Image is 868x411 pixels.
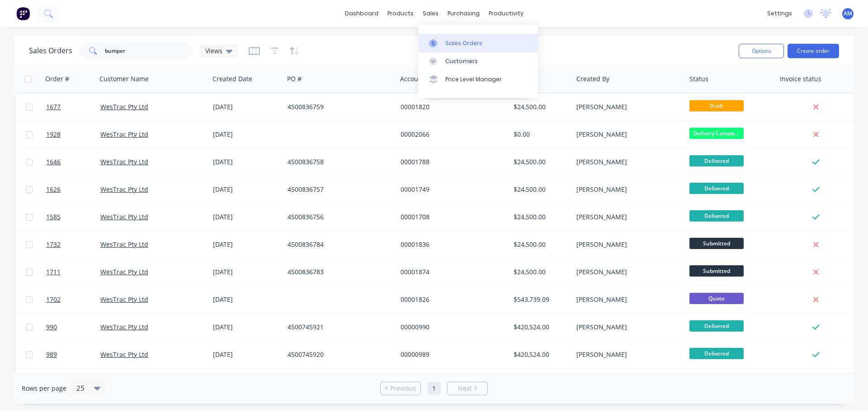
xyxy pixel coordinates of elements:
[46,130,61,139] span: 1928
[100,185,148,194] a: WesTrac Pty Ltd
[29,46,72,55] h1: Sales Orders
[576,295,677,304] div: [PERSON_NAME]
[46,102,61,111] span: 1677
[100,102,148,111] a: WesTrac Pty Ltd
[689,348,744,359] span: Delivered
[514,185,567,194] div: $24,500.00
[514,323,567,332] div: $420,524.00
[213,185,280,194] div: [DATE]
[445,75,502,83] div: Price Level Manager
[46,240,61,249] span: 1732
[46,295,61,304] span: 1702
[46,314,100,341] a: 990
[213,268,280,277] div: [DATE]
[100,240,148,249] a: WesTrac Pty Ltd
[448,384,487,393] a: Next page
[443,7,484,20] div: purchasing
[383,7,418,20] div: products
[213,102,280,111] div: [DATE]
[100,268,148,276] a: WesTrac Pty Ltd
[46,231,100,258] a: 1732
[418,52,538,70] a: Customers
[401,157,501,166] div: 00001788
[99,74,149,83] div: Customer Name
[22,384,66,393] span: Rows per page
[288,323,388,332] div: 4500745921
[514,268,567,277] div: $24,500.00
[100,130,148,139] a: WesTrac Pty Ltd
[400,74,460,83] div: Accounting Order #
[288,185,388,194] div: 4500836757
[689,183,744,194] span: Delivered
[46,203,100,231] a: 1585
[689,210,744,222] span: Delivered
[576,323,677,332] div: [PERSON_NAME]
[100,157,148,166] a: WesTrac Pty Ltd
[401,240,501,249] div: 00001836
[381,384,420,393] a: Previous page
[689,74,708,83] div: Status
[390,384,416,393] span: Previous
[780,74,821,83] div: Invoice status
[213,323,280,332] div: [DATE]
[288,102,388,111] div: 4500836759
[288,268,388,277] div: 4500836783
[576,185,677,194] div: [PERSON_NAME]
[576,212,677,222] div: [PERSON_NAME]
[401,102,501,111] div: 00001820
[514,130,567,139] div: $0.00
[46,259,100,286] a: 1711
[689,238,744,249] span: Submitted
[340,7,383,20] a: dashboard
[213,295,280,304] div: [DATE]
[689,320,744,332] span: Delivered
[689,100,744,111] span: Draft
[689,265,744,277] span: Submitted
[763,7,797,20] div: settings
[46,341,100,368] a: 989
[205,46,222,55] span: Views
[100,323,148,331] a: WesTrac Pty Ltd
[213,240,280,249] div: [DATE]
[46,148,100,175] a: 1646
[46,185,61,194] span: 1626
[514,157,567,166] div: $24,500.00
[401,295,501,304] div: 00001826
[401,268,501,277] div: 00001874
[46,323,57,332] span: 990
[401,130,501,139] div: 00002066
[689,155,744,166] span: Delivered
[576,74,609,83] div: Created By
[576,102,677,111] div: [PERSON_NAME]
[46,212,61,222] span: 1585
[514,102,567,111] div: $24,500.00
[213,212,280,222] div: [DATE]
[212,74,252,83] div: Created Date
[739,44,784,58] button: Options
[401,185,501,194] div: 00001749
[445,57,478,65] div: Customers
[16,7,30,20] img: Factory
[427,382,441,395] a: Page 1 is your current page
[288,212,388,222] div: 4500836756
[100,350,148,359] a: WesTrac Pty Ltd
[514,295,567,304] div: $543,739.09
[46,369,100,396] a: 987
[45,74,69,83] div: Order #
[418,7,443,20] div: sales
[576,240,677,249] div: [PERSON_NAME]
[46,121,100,148] a: 1928
[514,212,567,222] div: $24,500.00
[288,157,388,166] div: 4500836758
[576,157,677,166] div: [PERSON_NAME]
[844,9,852,18] span: AM
[46,268,61,277] span: 1711
[576,130,677,139] div: [PERSON_NAME]
[377,382,491,395] ul: Pagination
[46,93,100,120] a: 1677
[46,157,61,166] span: 1646
[46,176,100,203] a: 1626
[213,157,280,166] div: [DATE]
[401,212,501,222] div: 00001708
[288,240,388,249] div: 4500836784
